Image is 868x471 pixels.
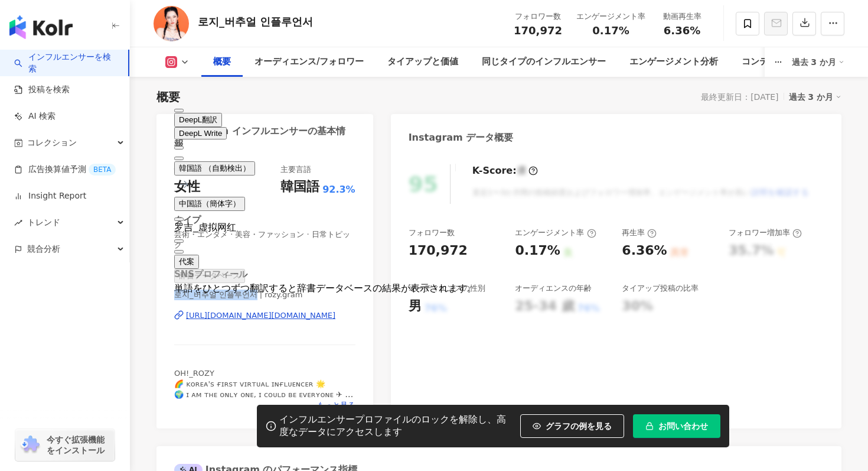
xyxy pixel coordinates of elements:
div: オーディエンス/フォロワー [254,55,364,69]
div: エンゲージメント分析 [629,55,718,69]
span: トレンド [27,209,60,236]
a: Insight Report [14,190,86,202]
div: エンゲージメント率 [515,228,596,238]
div: 概要 [156,89,180,105]
div: 過去 3 か月 [792,53,845,72]
button: グラフの例を見る [520,414,624,438]
div: 로지_버추얼 인플루언서 [198,14,313,29]
div: オーディエンスの年齢 [515,283,592,294]
a: 広告換算値予測BETA [14,164,116,176]
span: お問い合わせ [658,421,708,431]
div: コンテンツ内容分析 [742,55,821,69]
div: タイアップ投稿の比率 [622,283,699,294]
a: chrome extension今すぐ拡張機能をインストール [15,429,115,461]
span: コレクション [27,129,77,156]
div: [URL][DOMAIN_NAME][DOMAIN_NAME] [186,310,335,321]
img: logo [9,15,73,39]
div: フォロワー数 [514,11,562,22]
div: エンゲージメント率 [576,11,645,22]
span: 今すぐ拡張機能をインストール [47,434,111,456]
span: グラフの例を見る [546,421,612,431]
div: 過去 3 か月 [789,89,842,105]
span: 로지_버추얼 인플루언서 | rozy.gram [174,290,355,300]
div: 6.36% [622,242,667,260]
span: 0.17% [592,25,629,37]
a: 投稿を検索 [14,84,70,96]
div: 男 [409,297,422,316]
div: 再生率 [622,228,657,238]
button: お問い合わせ [633,414,720,438]
span: もっと見る [317,400,355,411]
a: searchインフルエンサーを検索 [14,51,119,74]
div: 概要 [213,55,231,69]
div: K-Score : [472,164,538,177]
span: 6.36% [664,25,700,37]
img: KOL Avatar [154,6,189,41]
span: 170,972 [514,24,562,37]
div: 動画再生率 [660,11,704,22]
span: 競合分析 [27,236,60,262]
div: 0.17% [515,242,560,260]
img: chrome extension [19,436,41,454]
div: フォロワー増加率 [729,228,802,238]
span: rise [14,219,22,227]
div: 同じタイプのインフルエンサー [482,55,606,69]
div: インフルエンサープロファイルのロックを解除し、高度なデータにアクセスします [279,414,514,438]
span: OH!_ROZY 🌈 ᴋᴏʀᴇᴀ's ғɪʀsᴛ ᴠɪʀᴛᴜᴀʟ ɪɴғʟᴜᴇɴᴄᴇʀ 🌟 🌍 ɪ ᴀᴍ ᴛʜᴇ ᴏɴʟʏ ᴏɴᴇ, ɪ ᴄᴏᴜʟᴅ ʙᴇ ᴇᴠᴇʀʏᴏɴᴇ ✈ 🎵 💌 𝐜𝐨𝐧𝐭... [174,369,354,410]
div: 最終更新日：[DATE] [701,92,778,102]
a: AI 検索 [14,111,56,122]
div: タイアップと価値 [387,55,458,69]
a: [URL][DOMAIN_NAME][DOMAIN_NAME] [174,310,355,321]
